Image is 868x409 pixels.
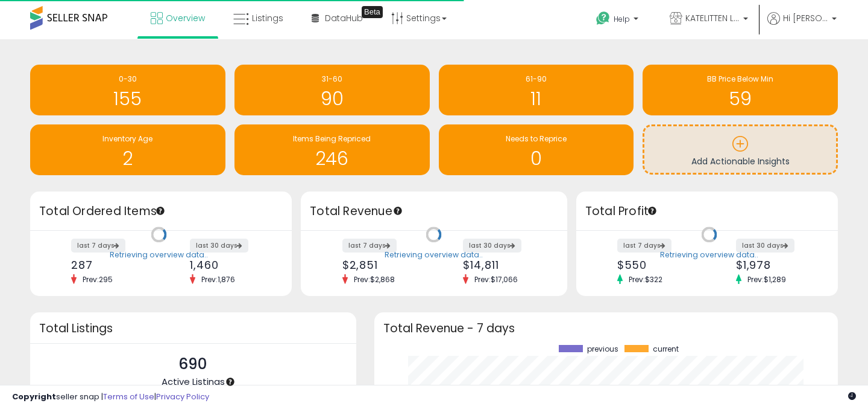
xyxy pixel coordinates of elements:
[234,65,430,115] a: 31-60 90
[362,6,383,18] div: Tooltip anchor
[241,149,424,169] h1: 246
[325,12,363,24] span: DataHub
[119,74,137,84] span: 0-30
[36,89,219,109] h1: 155
[30,124,225,175] a: Inventory Age 2
[643,65,838,115] a: BB Price Below Min 59
[596,11,611,26] i: Get Help
[36,149,219,169] h1: 2
[445,149,628,169] h1: 0
[12,391,209,403] div: seller snap | |
[12,391,56,402] strong: Copyright
[587,2,650,39] a: Help
[707,74,773,84] span: BB Price Below Min
[506,134,567,144] span: Needs to Reprice
[293,134,371,144] span: Items Being Repriced
[439,124,634,175] a: Needs to Reprice 0
[660,250,758,260] div: Retrieving overview data..
[767,12,837,39] a: Hi [PERSON_NAME]
[166,12,205,24] span: Overview
[685,12,740,24] span: KATELITTEN LLC
[439,65,634,115] a: 61-90 11
[445,89,628,109] h1: 11
[241,89,424,109] h1: 90
[644,126,836,173] a: Add Actionable Insights
[30,65,225,115] a: 0-30 155
[649,89,832,109] h1: 59
[252,12,283,24] span: Listings
[526,74,547,84] span: 61-90
[234,124,430,175] a: Items Being Repriced 246
[102,134,153,144] span: Inventory Age
[385,250,483,260] div: Retrieving overview data..
[691,155,790,167] span: Add Actionable Insights
[614,14,630,24] span: Help
[110,250,208,260] div: Retrieving overview data..
[783,12,828,24] span: Hi [PERSON_NAME]
[322,74,342,84] span: 31-60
